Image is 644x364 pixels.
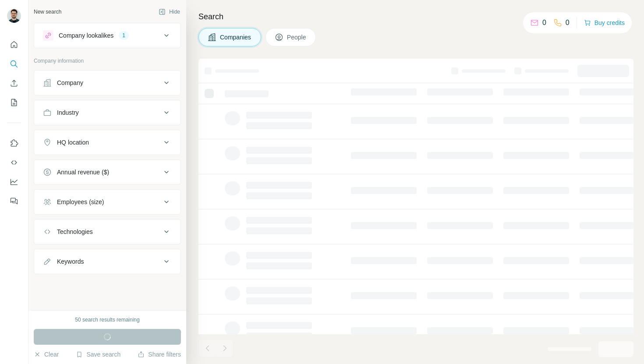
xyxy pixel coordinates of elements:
span: Companies [220,33,252,42]
button: Hide [152,5,186,18]
p: 0 [542,18,546,28]
p: Company information [34,57,181,65]
img: Avatar [7,9,21,23]
button: Buy credits [584,17,625,29]
button: Industry [34,102,180,123]
span: People [287,33,307,42]
button: Feedback [7,193,21,209]
button: Company lookalikes1 [34,25,180,46]
button: HQ location [34,132,180,153]
button: Clear [34,350,59,359]
div: Company [57,78,83,87]
div: Employees (size) [57,198,104,206]
button: Enrich CSV [7,75,21,91]
p: 0 [566,18,570,28]
div: 1 [119,32,129,39]
h4: Search [198,11,633,23]
button: Company [34,72,180,93]
button: Use Surfe API [7,155,21,170]
div: New search [34,8,61,16]
button: Use Surfe on LinkedIn [7,135,21,151]
div: Annual revenue ($) [57,168,109,177]
button: Employees (size) [34,191,180,212]
button: Share filters [138,350,181,359]
button: Keywords [34,251,180,272]
button: Technologies [34,221,180,242]
div: Keywords [57,257,84,266]
button: Quick start [7,37,21,53]
div: Industry [57,108,79,117]
div: Company lookalikes [59,31,113,40]
button: Annual revenue ($) [34,162,180,183]
div: 50 search results remaining [75,316,139,324]
button: Dashboard [7,174,21,190]
button: My lists [7,95,21,110]
div: HQ location [57,138,89,147]
button: Search [7,56,21,72]
button: Save search [76,350,120,359]
div: Technologies [57,227,93,236]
